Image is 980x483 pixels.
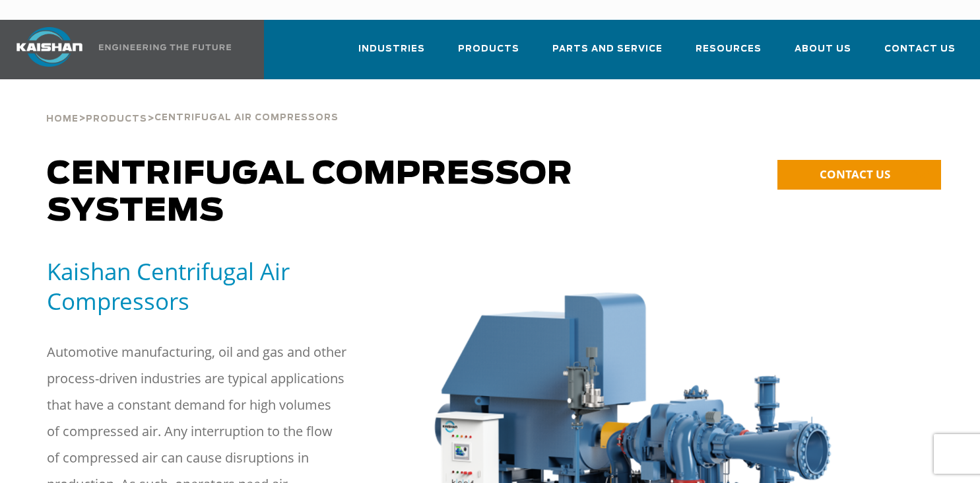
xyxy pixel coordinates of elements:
img: Engineering the future [99,44,231,50]
span: Products [86,115,147,124]
a: Products [86,112,147,124]
a: Contact Us [884,32,956,77]
a: Industries [358,32,425,77]
span: Resources [696,42,762,57]
span: Parts and Service [552,42,663,57]
a: Parts and Service [552,32,663,77]
span: Products [458,42,519,57]
span: Contact Us [884,42,956,57]
span: CONTACT US [820,167,890,182]
span: About Us [795,42,851,57]
h5: Kaishan Centrifugal Air Compressors [47,256,391,316]
a: Home [46,112,79,124]
a: CONTACT US [777,160,941,190]
span: Centrifugal Air Compressors [154,114,339,122]
span: Home [46,115,79,124]
a: About Us [795,32,851,77]
a: Resources [696,32,762,77]
div: > > [46,79,339,130]
a: Products [458,32,519,77]
span: Industries [358,42,425,57]
span: Centrifugal Compressor Systems [47,159,573,227]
